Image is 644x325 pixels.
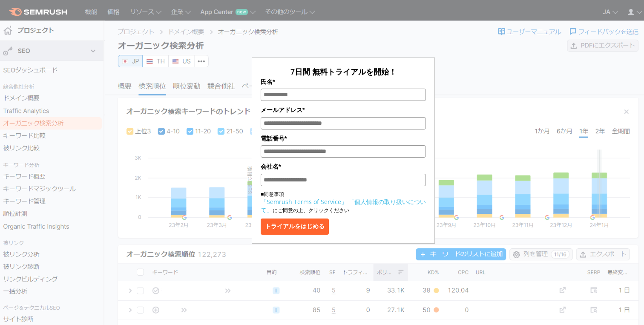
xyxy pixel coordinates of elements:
[261,219,329,235] button: トライアルをはじめる
[261,198,347,206] a: 「Semrush Terms of Service」
[290,66,397,77] span: 7日間 無料トライアルを開始！
[261,134,426,143] label: 電話番号*
[261,198,426,214] a: 「個人情報の取り扱いについて」
[261,190,426,214] p: ■同意事項 にご同意の上、クリックください
[261,105,426,115] label: メールアドレス*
